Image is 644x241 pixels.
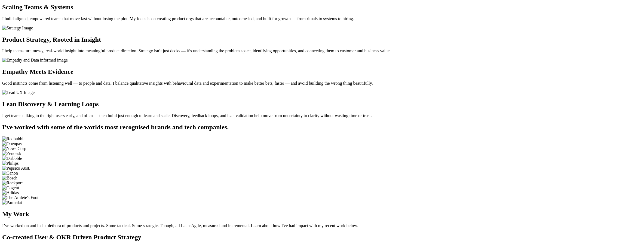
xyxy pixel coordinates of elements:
[2,146,26,151] img: News Corp
[2,136,25,141] img: Redbubble
[2,4,642,11] h2: Scaling Teams & Systems
[2,36,642,43] h2: Product Strategy, Rooted in Insight
[2,171,18,176] img: Canon
[2,176,17,181] img: Bosch
[2,195,39,200] img: The Athlete's Foot
[2,181,23,185] img: Rockport
[2,200,22,205] img: Parmalat
[2,223,642,228] p: I’ve worked on and led a plethora of products and projects. Some tactical. Some strategic. Though...
[2,26,33,30] img: Strategy Image
[2,166,30,171] img: Pepsico Aust.
[2,211,642,218] h1: My Work
[2,124,642,131] h1: I've worked with some of the worlds most recognised brands and tech companies.
[2,48,642,53] p: I help teams turn messy, real-world insight into meaningful product direction. Strategy isn’t jus...
[2,90,35,95] img: Lead UX Image
[2,161,19,166] img: Philips
[2,113,642,118] p: I get teams talking to the right users early, and often — then build just enough to learn and sca...
[2,81,642,86] p: Good instincts come from listening well — to people and data. I balance qualitative insights with...
[2,100,642,108] h2: Lean Discovery & Learning Loops
[2,58,68,63] img: Empathy and Data informed image
[2,151,21,156] img: Zendesk
[2,156,22,161] img: Dribbble
[2,234,642,241] h2: Co-created User & OKR Driven Product Strategy
[2,141,22,146] img: Openpay
[2,16,642,21] p: I build aligned, empowered teams that move fast without losing the plot. My focus is on creating ...
[2,190,19,195] img: Adidas
[2,68,642,75] h2: Empathy Meets Evidence
[2,185,19,190] img: Cogent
